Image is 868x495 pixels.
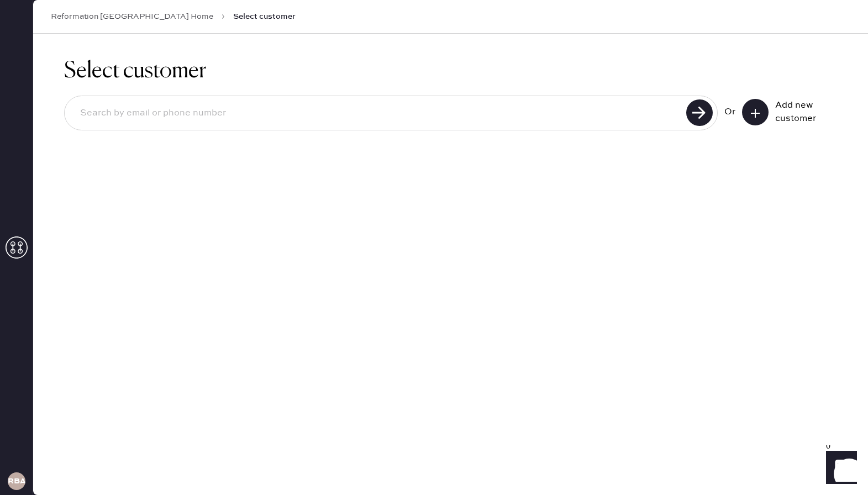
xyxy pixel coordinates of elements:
[775,99,830,125] div: Add new customer
[64,58,837,85] h1: Select customer
[233,11,296,22] span: Select customer
[816,445,863,493] iframe: Front Chat
[724,106,735,119] div: Or
[51,11,213,22] a: Reformation [GEOGRAPHIC_DATA] Home
[71,101,683,126] input: Search by email or phone number
[8,477,25,485] h3: RBA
